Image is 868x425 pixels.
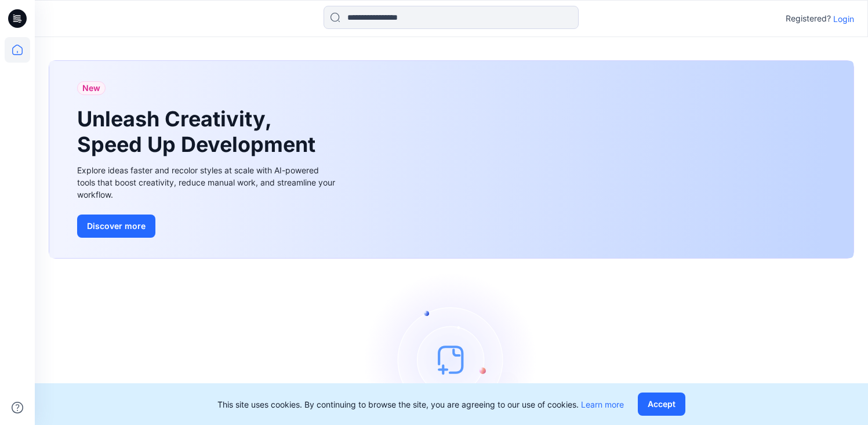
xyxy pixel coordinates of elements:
[77,215,338,238] a: Discover more
[77,164,338,201] div: Explore ideas faster and recolor styles at scale with AI-powered tools that boost creativity, red...
[77,215,155,238] button: Discover more
[581,399,624,409] a: Learn more
[77,107,321,157] h1: Unleash Creativity, Speed Up Development
[638,393,685,416] button: Accept
[82,81,100,95] span: New
[833,13,854,25] p: Login
[217,398,624,411] p: This site uses cookies. By continuing to browse the site, you are agreeing to our use of cookies.
[786,12,831,26] p: Registered?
